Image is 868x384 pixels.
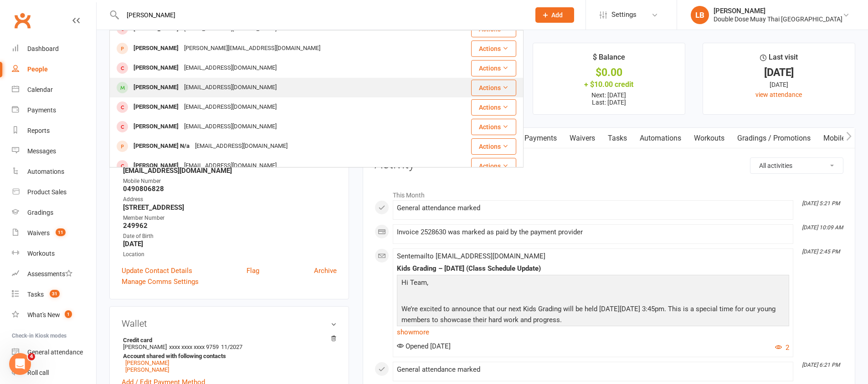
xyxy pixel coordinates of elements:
a: Automations [12,162,96,182]
span: 11/2027 [221,344,242,350]
a: show more [397,326,789,339]
div: [PERSON_NAME] [714,7,842,15]
a: Tasks [601,128,633,149]
button: Add [535,7,574,23]
button: Actions [471,60,516,76]
span: 11 [56,228,66,236]
div: [PERSON_NAME][EMAIL_ADDRESS][DOMAIN_NAME] [181,42,323,55]
span: 31 [50,290,60,298]
div: [PERSON_NAME] [131,42,181,55]
a: Waivers 11 [12,223,96,243]
p: We’re excited to announce that our next Kids Grading will be held [DATE][DATE] 3:45pm. This is a ... [399,303,787,328]
h3: Wallet [122,318,337,328]
div: [EMAIL_ADDRESS][DOMAIN_NAME] [181,101,279,114]
div: General attendance [27,349,83,356]
div: Dashboard [27,45,59,52]
div: LB [691,6,709,24]
strong: 0490806828 [123,185,337,193]
a: [PERSON_NAME] [125,366,169,373]
strong: Credit card [123,337,332,344]
div: Workouts [27,250,55,257]
a: Clubworx [11,9,34,32]
div: $0.00 [541,68,677,77]
a: General attendance kiosk mode [12,342,96,363]
strong: Account shared with following contacts [123,353,332,359]
p: Hi Team, [399,277,787,290]
button: Actions [471,99,516,116]
button: Actions [471,158,516,174]
div: + $10.00 credit [541,80,677,89]
div: Gradings [27,209,53,216]
li: This Month [375,186,843,200]
a: Payments [12,100,96,121]
input: Search... [120,9,524,21]
div: [PERSON_NAME] N/a [131,140,192,153]
a: Calendar [12,80,96,100]
span: xxxx xxxx xxxx 9759 [169,344,219,350]
span: Sent email to [EMAIL_ADDRESS][DOMAIN_NAME] [397,252,545,260]
strong: [DATE] [123,240,337,248]
button: 2 [775,342,789,353]
div: [PERSON_NAME] [131,61,181,75]
h3: Activity [375,157,843,172]
a: Messages [12,141,96,162]
i: [DATE] 10:09 AM [802,224,843,231]
a: Flag [247,265,259,276]
iframe: Intercom live chat [9,353,31,375]
button: Actions [471,138,516,155]
div: $ Balance [593,51,625,68]
a: Payments [518,128,563,149]
strong: 249962 [123,222,337,230]
a: Manage Comms Settings [122,276,199,287]
div: Double Dose Muay Thai [GEOGRAPHIC_DATA] [714,15,842,23]
span: Add [551,11,563,19]
a: Waivers [563,128,601,149]
a: Dashboard [12,39,96,59]
div: [EMAIL_ADDRESS][DOMAIN_NAME] [192,140,290,153]
a: People [12,59,96,80]
a: Workouts [688,128,731,149]
div: Waivers [27,229,50,237]
div: What's New [27,311,60,318]
div: Last visit [760,51,798,68]
a: Gradings / Promotions [731,128,817,149]
p: Next: [DATE] Last: [DATE] [541,91,677,106]
a: What's New1 [12,305,96,325]
a: Product Sales [12,182,96,202]
a: Reports [12,121,96,141]
div: [DATE] [711,80,847,90]
div: [EMAIL_ADDRESS][DOMAIN_NAME] [181,159,279,172]
div: Invoice 2528630 was marked as paid by the payment provider [397,228,789,236]
div: Tasks [27,291,44,298]
div: Date of Birth [123,232,337,241]
a: Roll call [12,363,96,383]
div: Messages [27,147,56,155]
div: Calendar [27,86,53,93]
button: Actions [471,40,516,57]
i: [DATE] 5:21 PM [802,200,840,207]
div: People [27,66,48,73]
span: Settings [611,5,637,25]
span: 1 [65,310,72,318]
a: Tasks 31 [12,284,96,305]
div: Product Sales [27,188,67,196]
strong: [EMAIL_ADDRESS][DOMAIN_NAME] [123,167,337,175]
div: [DATE] [711,68,847,77]
div: Mobile Number [123,177,337,186]
a: Assessments [12,264,96,284]
div: [PERSON_NAME] [131,159,181,172]
div: Automations [27,168,64,175]
div: [EMAIL_ADDRESS][DOMAIN_NAME] [181,61,279,75]
div: Kids Grading – [DATE] (Class Schedule Update) [397,265,789,273]
div: General attendance marked [397,204,789,212]
a: Update Contact Details [122,265,192,276]
div: Assessments [27,270,72,278]
div: Reports [27,127,50,134]
div: Payments [27,106,56,114]
div: Location [123,250,337,259]
strong: [STREET_ADDRESS] [123,203,337,212]
div: Roll call [27,369,49,376]
div: [EMAIL_ADDRESS][DOMAIN_NAME] [181,120,279,133]
div: General attendance marked [397,366,789,374]
a: Workouts [12,243,96,264]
